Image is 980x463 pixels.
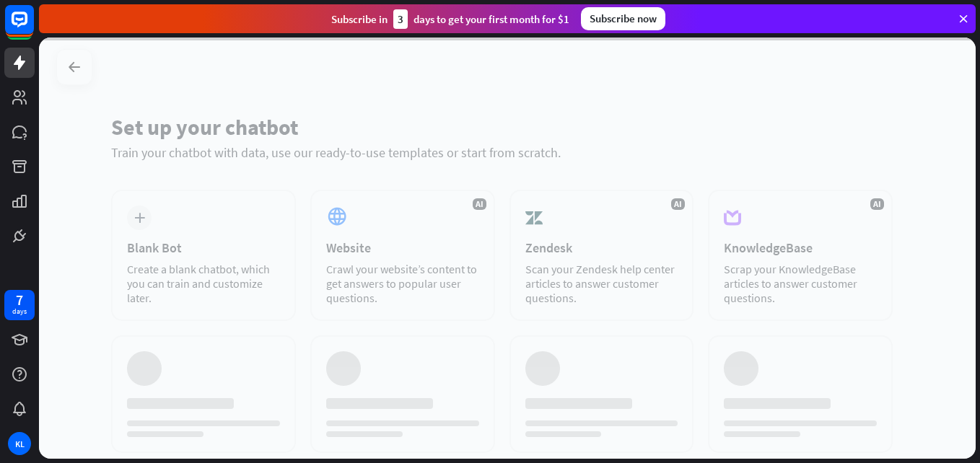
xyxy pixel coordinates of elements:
[331,9,569,29] div: Subscribe in days to get your first month for $1
[16,294,23,307] div: 7
[4,290,35,320] a: 7 days
[393,9,408,29] div: 3
[581,7,665,30] div: Subscribe now
[12,307,27,317] div: days
[8,432,31,455] div: KL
